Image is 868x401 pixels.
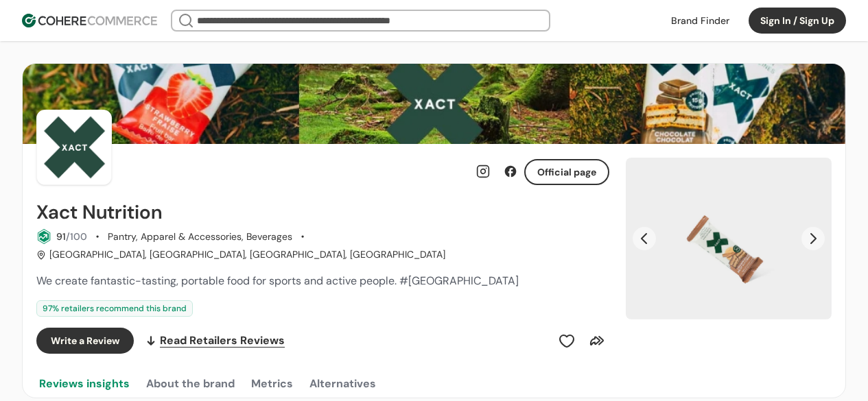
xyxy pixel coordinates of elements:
button: Next Slide [801,227,825,250]
button: Previous Slide [633,227,656,250]
img: Brand cover image [23,64,845,144]
h2: Xact Nutrition [36,202,162,223]
span: We create fantastic-tasting, portable food for sports and active people. #[GEOGRAPHIC_DATA] [36,274,519,288]
button: Alternatives [307,370,379,398]
div: Slide 1 [626,158,832,319]
button: Reviews insights [36,370,132,398]
div: Pantry, Apparel & Accessories, Beverages [108,230,292,244]
button: Metrics [248,370,296,398]
button: Write a Review [36,328,134,354]
img: Cohere Logo [22,14,157,27]
button: Official page [524,159,609,185]
div: [GEOGRAPHIC_DATA], [GEOGRAPHIC_DATA], [GEOGRAPHIC_DATA], [GEOGRAPHIC_DATA] [36,247,445,262]
img: Slide 0 [626,158,832,319]
div: 97 % retailers recommend this brand [36,300,193,317]
button: Sign In / Sign Up [749,8,846,34]
button: About the brand [143,370,237,398]
span: 91 [56,230,66,243]
a: Read Retailers Reviews [145,328,285,354]
span: /100 [66,230,87,243]
img: Brand Photo [36,110,112,185]
div: Carousel [626,158,832,319]
span: Read Retailers Reviews [160,332,285,349]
